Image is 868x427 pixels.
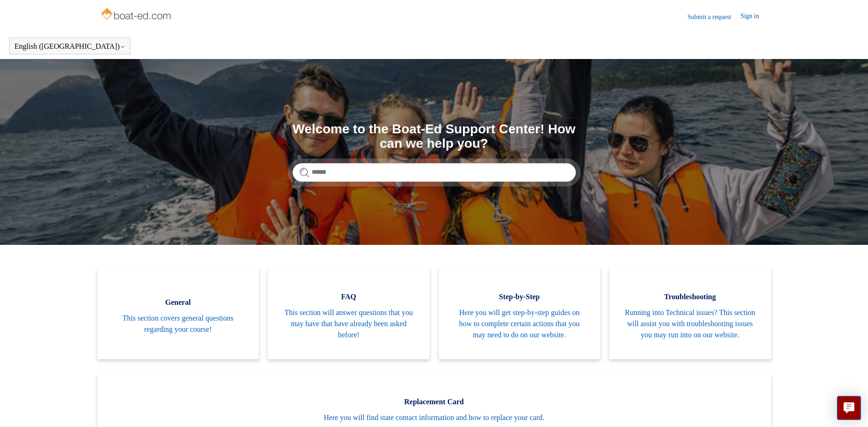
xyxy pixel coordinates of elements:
[268,268,430,359] a: FAQ This section will answer questions that you may have that have already been asked before!
[439,268,600,359] a: Step-by-Step Here you will get step-by-step guides on how to complete certain actions that you ma...
[111,313,245,335] span: This section covers general questions regarding your course!
[687,12,740,22] a: Submit a request
[100,6,174,24] img: Boat-Ed Help Center home page
[293,163,576,182] input: Search
[111,412,757,423] span: Here you will find state contact information and how to replace your card.
[623,291,757,302] span: Troubleshooting
[14,42,125,51] button: English ([GEOGRAPHIC_DATA])
[837,396,861,420] button: Live chat
[293,122,576,151] h1: Welcome to the Boat-Ed Support Center! How can we help you?
[111,396,757,407] span: Replacement Card
[282,291,416,302] span: FAQ
[623,307,757,341] span: Running into Technical issues? This section will assist you with troubleshooting issues you may r...
[98,268,259,359] a: General This section covers general questions regarding your course!
[111,297,245,308] span: General
[453,291,587,302] span: Step-by-Step
[740,11,768,22] a: Sign in
[453,307,587,341] span: Here you will get step-by-step guides on how to complete certain actions that you may need to do ...
[282,307,416,341] span: This section will answer questions that you may have that have already been asked before!
[609,268,771,359] a: Troubleshooting Running into Technical issues? This section will assist you with troubleshooting ...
